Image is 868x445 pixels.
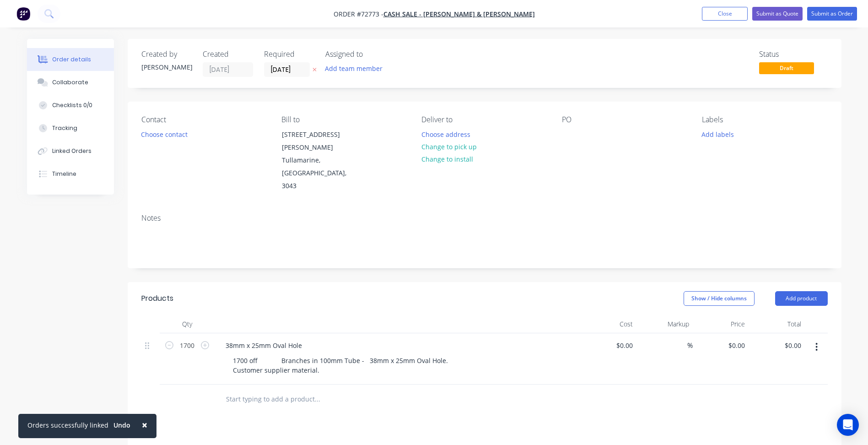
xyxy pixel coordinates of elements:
div: Tracking [52,124,77,132]
div: Cost [581,315,637,333]
div: Qty [160,315,215,333]
button: Close [702,7,748,21]
button: Timeline [27,163,114,185]
div: PO [562,115,687,124]
div: Created [203,50,253,59]
div: Deliver to [421,115,547,124]
button: Checklists 0/0 [27,94,114,117]
div: Linked Orders [52,147,92,155]
div: Collaborate [52,78,88,87]
div: 38mm x 25mm Oval Hole [218,339,309,352]
button: Tracking [27,117,114,140]
div: Labels [702,115,827,124]
button: Add labels [697,128,739,140]
div: Notes [141,214,828,222]
div: Orders successfully linked [27,420,108,430]
button: Linked Orders [27,140,114,163]
div: Created by [141,50,192,59]
button: Close [133,414,156,436]
div: Contact [141,115,267,124]
div: Status [759,50,828,59]
div: Assigned to [325,50,417,59]
span: × [142,418,147,431]
div: Bill to [281,115,407,124]
button: Change to pick up [416,141,481,153]
button: Submit as Quote [752,7,803,21]
div: Price [693,315,749,333]
img: Factory [16,7,30,21]
span: % [687,340,693,351]
div: Tullamarine, [GEOGRAPHIC_DATA], 3043 [282,154,358,192]
span: Draft [759,62,814,74]
div: Products [141,293,173,304]
div: Required [264,50,314,59]
div: Timeline [52,170,76,178]
div: Total [749,315,805,333]
div: Checklists 0/0 [52,101,92,109]
button: Add team member [320,62,387,75]
button: Undo [108,418,135,432]
div: Markup [636,315,693,333]
div: [STREET_ADDRESS][PERSON_NAME]Tullamarine, [GEOGRAPHIC_DATA], 3043 [274,128,366,193]
a: Cash Sale - [PERSON_NAME] & [PERSON_NAME] [383,10,535,18]
div: [STREET_ADDRESS][PERSON_NAME] [282,128,358,154]
button: Choose address [416,128,475,140]
div: Order details [52,55,91,64]
div: [PERSON_NAME] [141,62,192,72]
button: Show / Hide columns [684,291,755,306]
button: Collaborate [27,71,114,94]
button: Choose contact [136,128,192,140]
div: Open Intercom Messenger [837,414,859,436]
button: Order details [27,48,114,71]
button: Add product [775,291,828,306]
div: 1700 off Branches in 100mm Tube - 38mm x 25mm Oval Hole. Customer supplier material. [226,354,455,377]
button: Submit as Order [807,7,857,21]
input: Start typing to add a product... [226,390,409,408]
span: Order #72773 - [334,10,383,18]
button: Add team member [325,62,388,75]
button: Change to install [416,153,478,165]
